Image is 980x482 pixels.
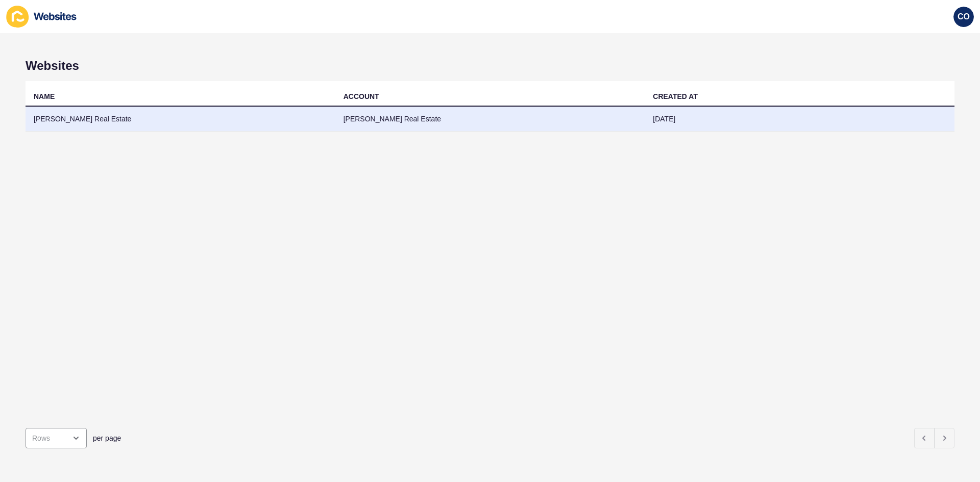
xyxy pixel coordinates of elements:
div: ACCOUNT [344,91,379,102]
h1: Websites [26,59,954,73]
div: CREATED AT [653,91,698,102]
span: CO [958,12,970,22]
td: [PERSON_NAME] Real Estate [335,107,645,132]
span: per page [93,433,121,443]
td: [PERSON_NAME] Real Estate [26,107,335,132]
div: open menu [26,428,87,448]
td: [DATE] [645,107,954,132]
div: NAME [34,91,55,102]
